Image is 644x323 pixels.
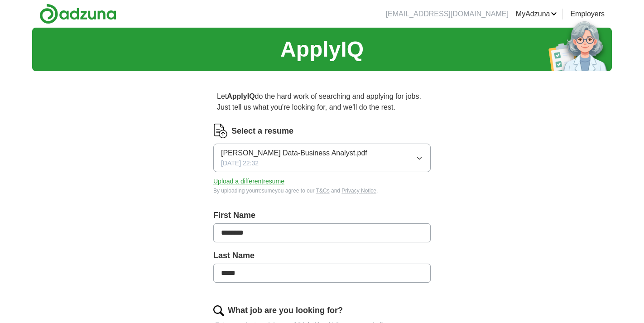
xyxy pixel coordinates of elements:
label: What job are you looking for? [228,304,343,317]
span: [DATE] 22:32 [221,159,259,168]
h1: ApplyIQ [280,33,364,66]
button: [PERSON_NAME] Data-Business Analyst.pdf[DATE] 22:32 [213,144,431,172]
button: Upload a differentresume [213,177,284,186]
a: MyAdzuna [516,9,557,19]
a: Employers [570,9,605,19]
label: Last Name [213,250,431,262]
img: Adzuna logo [39,4,116,24]
a: T&Cs [316,188,330,194]
span: [PERSON_NAME] Data-Business Analyst.pdf [221,148,367,159]
li: [EMAIL_ADDRESS][DOMAIN_NAME] [386,9,509,19]
label: Select a resume [231,125,293,137]
label: First Name [213,209,431,222]
strong: ApplyIQ [227,92,255,100]
a: Privacy Notice [341,188,376,194]
img: search.png [213,305,224,316]
div: By uploading your resume you agree to our and . [213,187,431,195]
p: Let do the hard work of searching and applying for jobs. Just tell us what you're looking for, an... [213,87,431,116]
img: CV Icon [213,124,228,138]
